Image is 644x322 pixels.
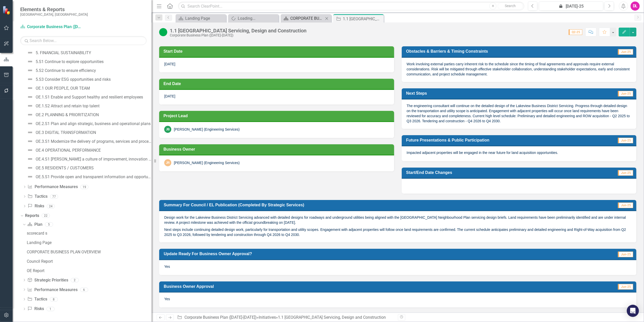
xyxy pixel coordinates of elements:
div: 5.S2 Continue to ensure efficiency [36,68,96,73]
div: 1.1 [GEOGRAPHIC_DATA] Servicing, Design and Construction [343,16,383,22]
span: Q2-25 [569,29,582,35]
div: Open Intercom Messenger [627,305,639,317]
div: OE.1.S1 Enable and Support healthy and resilient employees [36,95,143,99]
a: OE.2 PLANNING & PRIORITIZATION [26,111,99,119]
div: CORPORATE BUSINESS PLAN OVERVIEW [290,15,324,22]
div: 24 [47,204,55,208]
a: OE.1 OUR PEOPLE, OUR TEAM [26,84,90,92]
div: OE.1 OUR PEOPLE, OUR TEAM [36,86,90,91]
h3: Start Date [163,49,392,54]
h3: End Date [163,81,392,86]
img: Not Defined [27,85,33,91]
div: OE.1.S2 Attract and retain top talent [36,104,100,108]
a: CORPORATE BUSINESS PLAN OVERVIEW [282,15,324,22]
div: OE.3 DIGITAL TRANSFORMATION [36,130,96,135]
a: OE.1.S1 Enable and Support healthy and resilient employees [26,93,143,101]
h3: Future Presentations & Public Participation [406,138,598,143]
span: Jun-25 [618,170,633,176]
a: Landing Page [26,239,152,247]
div: Landing Page [27,240,152,245]
small: [GEOGRAPHIC_DATA], [GEOGRAPHIC_DATA] [20,12,88,16]
span: Search [505,4,516,8]
a: 5.S3 Consider ESG opportunities and risks [26,75,111,83]
span: Impacted adjacent properties will be engaged in the near future for land acquisition opportunities. [407,151,558,155]
a: 5.S2 Continue to ensure efficiency [26,66,96,74]
a: OE Report [26,267,152,275]
div: 5.S3 Consider ESG opportunities and risks [36,77,111,82]
div: 8 [50,297,58,301]
div: 19 [80,185,88,189]
img: Not Defined [27,156,33,162]
a: Plan [27,222,42,228]
span: Jun-25 [618,49,633,55]
div: [DATE]-25 [541,3,602,9]
span: Jun-25 [618,203,633,208]
div: 77 [50,194,58,199]
span: Work involving external parties carry inherent risk to the schedule since the timing of final agr... [407,62,630,76]
img: Not Defined [27,138,33,144]
div: JB [164,126,171,133]
a: Loading... [229,15,277,22]
div: OE.5 RESIDENTS / CUSTOMERS [36,166,94,170]
a: Performance Measures [28,184,78,190]
img: Not Defined [27,50,33,56]
h3: Summary for Council / EL Publication (Completed by Strategic Services) [164,203,586,207]
a: Corporate Business Plan ([DATE]-[DATE]) [20,24,83,30]
h3: Update Ready for Business Owner Approval? [164,251,563,256]
a: OE.4 OPERATIONAL PERFORMANCE [26,146,101,154]
div: Council Report [27,259,152,264]
div: » » [177,315,394,320]
div: Landing Page [185,15,225,22]
h3: Obstacles & Barriers & Timing Constraints [406,49,597,54]
h3: Next Steps [406,91,536,96]
div: Corporate Business Plan ([DATE]-[DATE]) [170,33,306,37]
span: Yes [164,265,170,269]
button: DL [631,2,640,11]
div: 6 [80,288,88,292]
div: 1.1 [GEOGRAPHIC_DATA] Servicing, Design and Construction [278,315,386,320]
img: Not Defined [27,58,33,65]
div: OE.2.S1 Plan and align strategic, business and operational plans [36,122,151,126]
div: 1 [46,307,55,311]
a: OE.5.S1 Provide open and transparent information and opportunities to inform decisions [26,173,152,181]
img: Not Defined [27,129,33,135]
span: Jun-25 [618,252,633,257]
div: 2 [71,278,79,282]
input: Search Below... [20,36,147,45]
div: [PERSON_NAME] (Engineering Services) [174,127,240,132]
h3: Start/End Date Changes [406,170,576,175]
a: Landing Page [177,15,225,22]
a: Initiatives [259,315,276,320]
a: Reports [25,213,39,219]
span: Jun-25 [618,138,633,143]
h3: Business Owner [163,147,392,152]
span: The engineering consultant will continue on the detailed design of the Lakeview Business District... [407,104,630,123]
img: Not Defined [27,165,33,171]
img: Not Defined [27,120,33,127]
p: Next steps include continuing detailed design work, particularly for transportation and utility s... [164,226,631,237]
div: scorecard s [27,231,152,236]
a: Strategic Priorities [27,277,68,283]
div: OE Report [27,269,152,273]
a: 5.S1 Continue to explore opportunities [26,57,104,66]
div: OE.5.S1 Provide open and transparent information and opportunities to inform decisions [36,175,152,179]
div: 5 [45,223,53,227]
a: OE.4.S1 [PERSON_NAME] a culture of improvement, innovation and optimization [26,155,152,163]
div: 22 [42,214,50,218]
a: Tactics [28,194,47,199]
div: Loading... [238,15,277,22]
img: ClearPoint Strategy [3,6,11,15]
input: Search ClearPoint... [178,2,524,11]
div: 1.1 [GEOGRAPHIC_DATA] Servicing, Design and Construction [170,28,306,33]
a: OE.5 RESIDENTS / CUSTOMERS [26,164,94,172]
span: [DATE] [164,94,175,98]
a: Risks [27,306,44,312]
a: OE.3 DIGITAL TRANSFORMATION [26,128,96,136]
button: [DATE]-25 [539,2,603,11]
div: 5.S1 Continue to explore opportunities [36,59,104,64]
p: Design work for the Lakeview Business District Servicing advanced with detailed designs for roadw... [164,215,631,226]
a: Performance Measures [27,287,77,293]
a: OE.2.S1 Plan and align strategic, business and operational plans [26,119,151,128]
div: JR [164,159,171,166]
img: Not Defined [27,94,33,100]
